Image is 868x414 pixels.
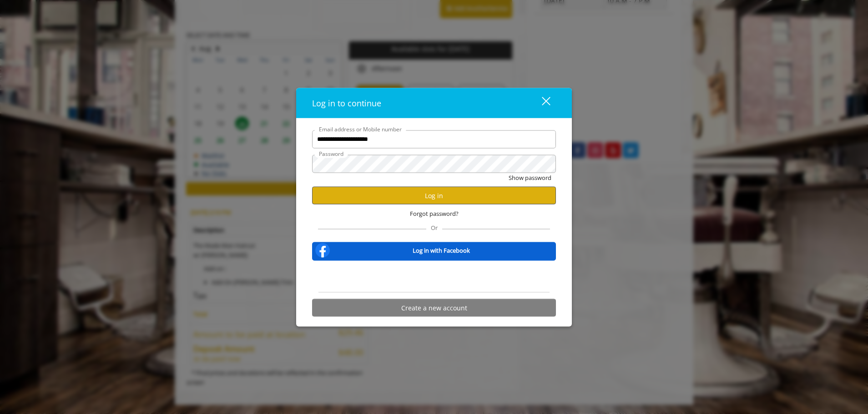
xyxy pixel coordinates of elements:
[388,267,480,287] iframe: Sign in with Google Button
[312,130,556,148] input: Email address or Mobile number
[525,94,556,112] button: close dialog
[313,241,332,259] img: facebook-logo
[312,97,381,108] span: Log in to continue
[314,125,406,133] label: Email address or Mobile number
[312,155,556,173] input: Password
[410,209,459,219] span: Forgot password?
[531,96,550,110] div: close dialog
[413,245,470,255] b: Log in with Facebook
[509,173,551,182] button: Show password
[314,149,348,158] label: Password
[426,224,442,232] span: Or
[312,299,556,317] button: Create a new account
[312,187,556,205] button: Log in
